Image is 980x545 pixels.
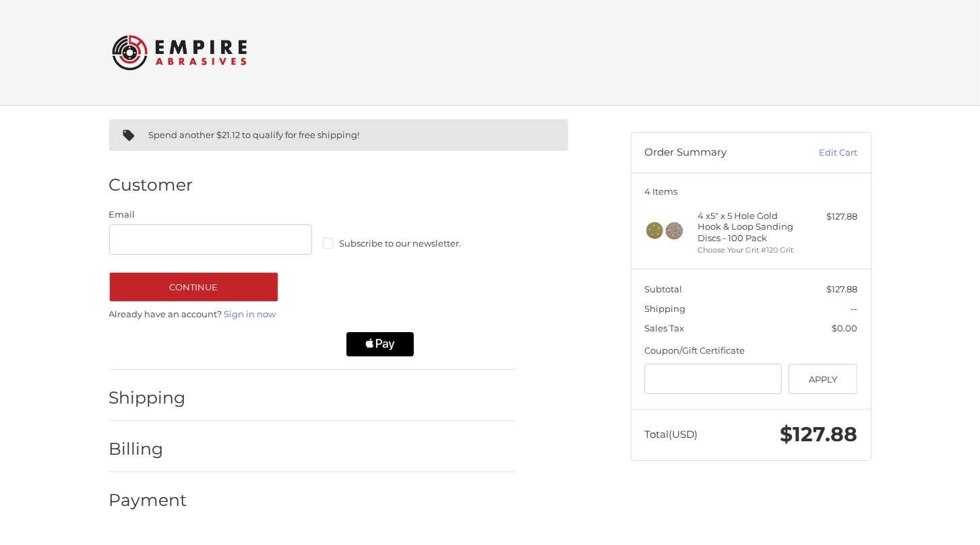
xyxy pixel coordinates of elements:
[832,323,857,333] span: $0.00
[644,303,685,314] span: Shipping
[149,129,360,140] span: Spend another $21.12 to qualify for free shipping!
[109,308,516,321] p: Already have an account?
[109,208,313,222] label: Email
[644,364,782,394] input: Gift Certificate or Coupon Code
[851,303,857,314] span: --
[644,344,857,358] div: Coupon/Gift Certificate
[804,210,857,224] div: $127.88
[644,146,789,160] h3: Order Summary
[644,284,682,294] span: Subtotal
[698,210,801,243] h4: 4 x 5" x 5 Hole Gold Hook & Loop Sanding Discs - 100 Pack
[698,245,801,256] li: Choose Your Grit #120 Grit
[644,323,684,333] span: Sales Tax
[644,186,857,197] h3: 4 Items
[109,174,193,195] h2: Customer
[109,272,278,302] button: Continue
[224,309,276,319] a: Sign in now
[780,422,857,447] span: $127.88
[109,387,188,408] h2: Shipping
[826,284,857,294] span: $127.88
[789,364,858,394] button: Apply
[789,146,857,160] a: Edit Cart
[109,490,188,511] h2: Payment
[109,439,188,459] h2: Billing
[644,428,698,441] span: Total (USD)
[339,238,461,249] span: Subscribe to our newsletter.
[112,26,247,79] img: Empire Abrasives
